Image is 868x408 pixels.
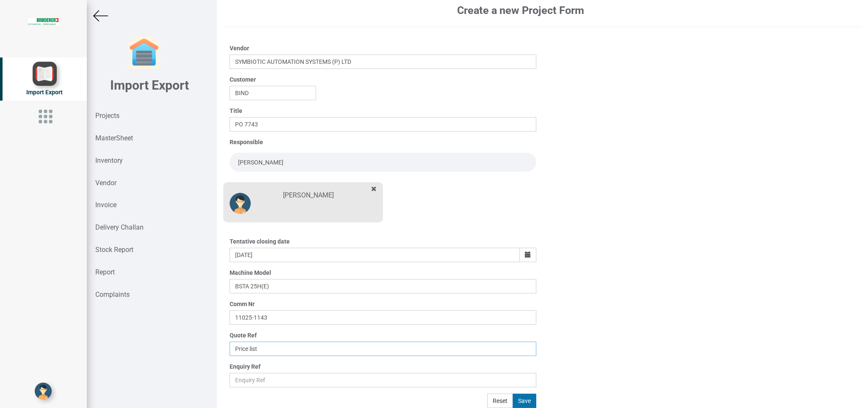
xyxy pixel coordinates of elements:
[95,290,130,298] strong: Complaints
[230,268,271,277] label: Machine Model
[230,279,536,293] input: Machine Model
[230,331,257,340] label: Quote Ref
[230,86,316,100] input: Search using name
[230,117,536,131] input: Title
[277,191,383,200] div: [PERSON_NAME]
[230,193,251,214] img: DP
[95,156,123,164] strong: Inventory
[95,112,119,120] strong: Projects
[230,107,242,115] label: Title
[110,78,189,93] b: Import Export
[95,201,116,209] strong: Invoice
[95,223,144,231] strong: Delivery Challan
[95,134,133,142] strong: MasterSheet
[95,268,115,276] strong: Report
[95,179,116,187] strong: Vendor
[230,153,536,172] input: Search and select a user to add him/her in this group
[487,394,513,408] button: Reset
[230,362,261,371] label: Enquiry Ref
[230,342,536,356] input: Quote Ref
[95,246,133,254] strong: Stock Report
[230,138,263,146] label: Responsible
[230,310,536,325] input: Comm Nr
[230,55,536,69] input: Search using name
[26,89,63,96] span: Import Export
[230,300,255,308] label: Comm Nr
[513,394,536,408] button: Save
[127,36,161,70] img: garage-closed.png
[230,373,536,387] input: Enquiry Ref
[230,237,290,246] label: Tentative closing date
[230,44,249,52] label: Vendor
[230,75,256,84] label: Customer
[457,4,584,16] b: Create a new Project Form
